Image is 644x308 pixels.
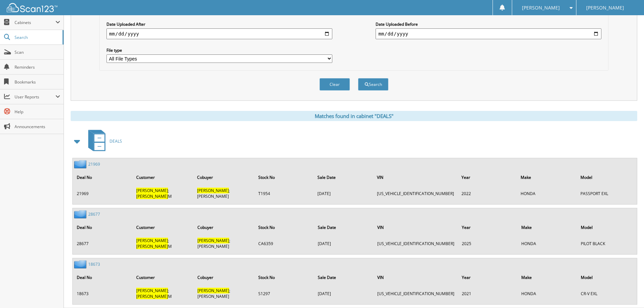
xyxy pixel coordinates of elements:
[133,285,193,302] td: ; M
[15,64,60,70] span: Reminders
[194,170,254,184] th: Cobuyer
[610,276,644,308] iframe: Chat Widget
[314,270,373,284] th: Sale Date
[133,270,193,284] th: Customer
[374,285,458,302] td: [US_VEHICLE_IDENTIFICATION_NUMBER]
[74,260,88,268] img: folder2.png
[136,243,168,249] span: [PERSON_NAME]
[374,270,458,284] th: VIN
[106,47,332,53] label: File type
[194,185,254,202] td: ;[PERSON_NAME]
[15,34,59,40] span: Search
[255,285,314,302] td: S1297
[458,285,517,302] td: 2021
[376,21,601,27] label: Date Uploaded Before
[73,170,132,184] th: Deal No
[577,270,636,284] th: Model
[133,235,193,252] td: ; M
[84,128,122,155] a: DEALS
[586,6,624,10] span: [PERSON_NAME]
[518,270,577,284] th: Make
[136,193,168,199] span: [PERSON_NAME]
[458,220,517,234] th: Year
[88,211,100,217] a: 28677
[319,78,350,91] button: Clear
[106,21,332,27] label: Date Uploaded After
[517,185,576,202] td: HONDA
[106,28,332,39] input: start
[376,28,601,39] input: end
[374,220,458,234] th: VIN
[73,285,132,302] td: 18673
[194,270,254,284] th: Cobuyer
[15,124,60,129] span: Announcements
[518,235,577,252] td: HONDA
[73,220,132,234] th: Deal No
[194,285,254,302] td: ;[PERSON_NAME]
[314,220,373,234] th: Sale Date
[197,238,229,243] span: [PERSON_NAME]
[110,138,122,144] span: DEALS
[577,170,636,184] th: Model
[314,185,373,202] td: [DATE]
[133,220,193,234] th: Customer
[136,293,168,299] span: [PERSON_NAME]
[314,170,373,184] th: Sale Date
[458,235,517,252] td: 2025
[255,220,314,234] th: Stock No
[197,288,229,293] span: [PERSON_NAME]
[15,49,60,55] span: Scan
[136,188,168,193] span: [PERSON_NAME]
[71,111,637,121] div: Matches found in cabinet "DEALS"
[73,235,132,252] td: 28677
[73,270,132,284] th: Deal No
[133,170,193,184] th: Customer
[136,238,168,243] span: [PERSON_NAME]
[194,220,254,234] th: Cobuyer
[374,235,458,252] td: [US_VEHICLE_IDENTIFICATION_NUMBER]
[255,185,314,202] td: T1954
[518,220,577,234] th: Make
[358,78,388,91] button: Search
[522,6,560,10] span: [PERSON_NAME]
[458,170,517,184] th: Year
[255,235,314,252] td: CA6359
[15,109,60,115] span: Help
[7,3,57,12] img: scan123-logo-white.svg
[74,210,88,218] img: folder2.png
[577,235,636,252] td: PILOT BLACK
[255,170,314,184] th: Stock No
[15,79,60,85] span: Bookmarks
[15,94,55,100] span: User Reports
[314,285,373,302] td: [DATE]
[194,235,254,252] td: ;[PERSON_NAME]
[517,170,576,184] th: Make
[577,185,636,202] td: PASSPORT EXL
[133,185,193,202] td: ; M
[458,270,517,284] th: Year
[577,285,636,302] td: CR-V EXL
[197,188,229,193] span: [PERSON_NAME]
[136,288,168,293] span: [PERSON_NAME]
[518,285,577,302] td: HONDA
[374,170,457,184] th: VIN
[577,220,636,234] th: Model
[74,160,88,168] img: folder2.png
[15,20,55,25] span: Cabinets
[88,161,100,167] a: 21969
[458,185,517,202] td: 2022
[314,235,373,252] td: [DATE]
[255,270,314,284] th: Stock No
[88,261,100,267] a: 18673
[374,185,457,202] td: [US_VEHICLE_IDENTIFICATION_NUMBER]
[73,185,132,202] td: 21969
